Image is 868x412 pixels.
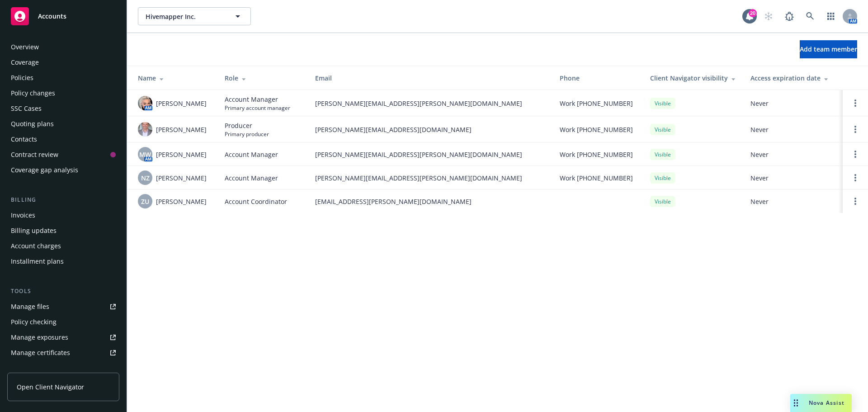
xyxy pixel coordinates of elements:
[315,150,545,159] span: [PERSON_NAME][EMAIL_ADDRESS][PERSON_NAME][DOMAIN_NAME]
[7,55,119,70] a: Coverage
[11,86,55,100] div: Policy changes
[800,45,857,53] span: Add team member
[850,196,861,207] a: Open options
[800,40,857,58] button: Add team member
[11,71,33,85] div: Policies
[750,99,835,108] span: Never
[759,7,778,25] a: Start snowing
[156,197,207,206] span: [PERSON_NAME]
[225,95,290,104] span: Account Manager
[11,163,78,177] div: Coverage gap analysis
[7,71,119,85] a: Policies
[7,208,119,223] a: Invoices
[11,208,35,223] div: Invoices
[11,117,54,131] div: Quoting plans
[7,195,119,204] div: Billing
[11,254,64,269] div: Installment plans
[315,73,545,83] div: Email
[315,125,545,134] span: [PERSON_NAME][EMAIL_ADDRESS][DOMAIN_NAME]
[7,254,119,269] a: Installment plans
[225,73,301,83] div: Role
[11,315,57,329] div: Policy checking
[850,149,861,160] a: Open options
[138,96,152,110] img: photo
[560,150,633,159] span: Work [PHONE_NUMBER]
[750,125,835,134] span: Never
[139,150,151,159] span: MW
[141,173,150,183] span: NZ
[749,9,757,17] div: 20
[7,315,119,329] a: Policy checking
[225,104,290,112] span: Primary account manager
[850,172,861,183] a: Open options
[38,13,66,20] span: Accounts
[146,12,224,21] span: Hivemapper Inc.
[650,149,675,160] div: Visible
[650,73,736,83] div: Client Navigator visibility
[11,147,58,162] div: Contract review
[7,346,119,360] a: Manage certificates
[780,7,798,25] a: Report a Bug
[225,130,269,138] span: Primary producer
[156,173,207,183] span: [PERSON_NAME]
[225,173,278,183] span: Account Manager
[560,99,633,108] span: Work [PHONE_NUMBER]
[822,7,840,25] a: Switch app
[11,132,37,147] div: Contacts
[750,150,835,159] span: Never
[11,101,42,116] div: SSC Cases
[225,150,278,159] span: Account Manager
[7,4,119,29] a: Accounts
[850,98,861,109] a: Open options
[750,173,835,183] span: Never
[790,394,852,412] button: Nova Assist
[11,239,61,253] div: Account charges
[750,73,835,83] div: Access expiration date
[225,121,269,130] span: Producer
[7,361,119,375] a: Manage claims
[7,117,119,131] a: Quoting plans
[11,40,39,54] div: Overview
[141,197,149,206] span: ZU
[225,197,287,206] span: Account Coordinator
[7,163,119,177] a: Coverage gap analysis
[7,287,119,296] div: Tools
[650,98,675,109] div: Visible
[7,239,119,253] a: Account charges
[650,124,675,135] div: Visible
[11,299,49,314] div: Manage files
[156,99,207,108] span: [PERSON_NAME]
[11,330,68,345] div: Manage exposures
[11,55,39,70] div: Coverage
[7,101,119,116] a: SSC Cases
[650,172,675,184] div: Visible
[156,125,207,134] span: [PERSON_NAME]
[11,346,70,360] div: Manage certificates
[7,86,119,100] a: Policy changes
[7,40,119,54] a: Overview
[801,7,819,25] a: Search
[315,197,545,206] span: [EMAIL_ADDRESS][PERSON_NAME][DOMAIN_NAME]
[560,125,633,134] span: Work [PHONE_NUMBER]
[790,394,802,412] div: Drag to move
[7,330,119,345] a: Manage exposures
[7,147,119,162] a: Contract review
[650,196,675,207] div: Visible
[138,122,152,137] img: photo
[17,382,84,392] span: Open Client Navigator
[156,150,207,159] span: [PERSON_NAME]
[7,132,119,147] a: Contacts
[850,124,861,135] a: Open options
[315,99,545,108] span: [PERSON_NAME][EMAIL_ADDRESS][PERSON_NAME][DOMAIN_NAME]
[138,7,251,25] button: Hivemapper Inc.
[750,197,835,206] span: Never
[11,223,57,238] div: Billing updates
[560,173,633,183] span: Work [PHONE_NUMBER]
[11,361,57,375] div: Manage claims
[7,223,119,238] a: Billing updates
[7,299,119,314] a: Manage files
[138,73,210,83] div: Name
[560,73,636,83] div: Phone
[809,399,844,407] span: Nova Assist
